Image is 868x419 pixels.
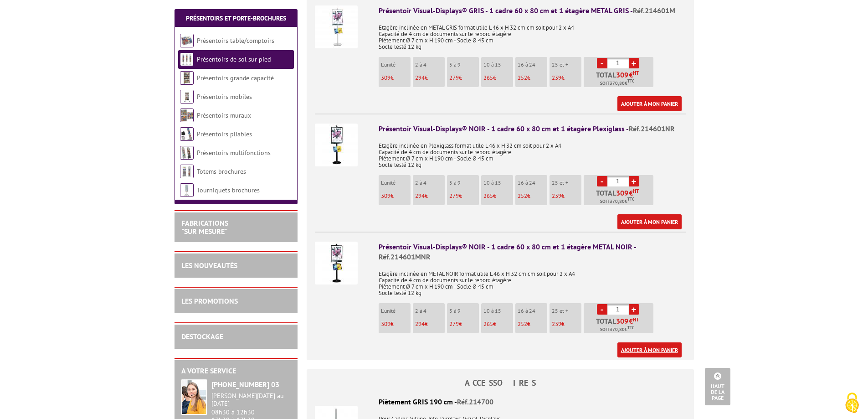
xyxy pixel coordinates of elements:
span: 294 [415,320,425,328]
a: Ajouter à mon panier [617,342,682,357]
p: Etagère inclinée en Plexiglass format utile L 46 x H 32 cm soit pour 2 x A4 Capacité de 4 cm de d... [379,136,686,168]
a: LES PROMOTIONS [181,296,238,305]
img: Présentoirs muraux [180,109,194,122]
p: € [381,193,411,199]
a: - [597,304,607,315]
div: Présentoir Visual-Displays® GRIS - 1 cadre 60 x 80 cm et 1 étagère METAL GRIS - [379,5,686,16]
p: 2 à 4 [415,62,445,68]
p: € [518,193,547,199]
a: Présentoirs pliables [197,130,252,138]
span: 309 [616,189,629,197]
p: 5 à 9 [449,62,479,68]
span: Soit € [600,198,634,205]
h4: ACCESSOIRES [307,378,694,388]
a: Présentoirs muraux [197,111,251,119]
span: € [629,189,633,197]
a: Haut de la page [705,368,730,405]
sup: HT [633,188,639,194]
span: 370,80 [610,198,625,205]
div: Présentoir Visual-Displays® NOIR - 1 cadre 60 x 80 cm et 1 étagère Plexiglass - [379,124,686,134]
span: 239 [552,320,561,328]
p: 2 à 4 [415,308,445,314]
p: Etagère inclinée en METAL GRIS format utile L 46 x H 32 cm cm soit pour 2 x A4 Capacité de 4 cm d... [379,18,686,50]
p: € [518,75,547,81]
span: 279 [449,320,459,328]
p: € [415,75,445,81]
sup: HT [633,70,639,76]
p: 25 et + [552,308,581,314]
p: € [483,75,513,81]
p: 10 à 15 [483,308,513,314]
p: Total [586,317,653,333]
a: + [629,304,639,315]
span: 265 [483,320,493,328]
p: L'unité [381,308,411,314]
p: L'unité [381,180,411,186]
span: Réf.214700 [457,397,493,406]
img: Présentoirs grande capacité [180,71,194,85]
sup: TTC [627,78,634,83]
a: Présentoirs multifonctions [197,149,271,157]
a: Totems brochures [197,167,246,176]
img: Présentoirs mobiles [180,90,194,103]
p: € [449,75,479,81]
span: 294 [415,192,425,200]
a: + [629,58,639,68]
p: 5 à 9 [449,180,479,186]
span: Soit € [600,80,634,87]
p: € [381,321,411,327]
p: € [449,321,479,327]
a: FABRICATIONS"Sur Mesure" [181,218,228,236]
span: 265 [483,74,493,82]
img: Présentoir Visual-Displays® GRIS - 1 cadre 60 x 80 cm et 1 étagère METAL GRIS [315,5,358,48]
span: 370,80 [610,80,625,87]
span: 294 [415,74,425,82]
p: 10 à 15 [483,180,513,186]
p: 2 à 4 [415,180,445,186]
span: 252 [518,74,527,82]
span: 309 [381,320,390,328]
span: € [629,71,633,78]
span: 370,80 [610,326,625,333]
a: Présentoirs grande capacité [197,74,274,82]
p: € [552,75,581,81]
span: 309 [616,317,629,325]
strong: [PHONE_NUMBER] 03 [211,380,279,389]
span: Réf.214601M [633,6,675,15]
p: L'unité [381,62,411,68]
p: € [483,193,513,199]
img: Tourniquets brochures [180,183,194,197]
a: Présentoirs table/comptoirs [197,36,274,45]
a: Tourniquets brochures [197,186,260,194]
p: € [552,193,581,199]
sup: HT [633,316,639,323]
a: Présentoirs de sol sur pied [197,55,271,63]
p: € [449,193,479,199]
a: - [597,176,607,186]
img: Présentoirs multifonctions [180,146,194,160]
span: 279 [449,192,459,200]
p: 5 à 9 [449,308,479,314]
div: Présentoir Visual-Displays® NOIR - 1 cadre 60 x 80 cm et 1 étagère METAL NOIR - [379,242,686,263]
p: € [415,193,445,199]
a: Présentoirs et Porte-brochures [186,14,286,22]
a: DESTOCKAGE [181,332,223,341]
p: 16 à 24 [518,308,547,314]
h2: A votre service [181,367,291,375]
img: Présentoir Visual-Displays® NOIR - 1 cadre 60 x 80 cm et 1 étagère METAL NOIR [315,242,358,285]
p: 16 à 24 [518,180,547,186]
a: Présentoirs mobiles [197,93,252,101]
img: widget-service.jpg [181,379,207,415]
sup: TTC [627,197,634,202]
button: Cookies (fenêtre modale) [836,388,868,419]
p: 16 à 24 [518,62,547,68]
span: 309 [381,192,390,200]
a: - [597,58,607,68]
a: LES NOUVEAUTÉS [181,261,237,270]
span: Réf.214601NR [629,124,675,133]
span: 239 [552,74,561,82]
span: 252 [518,320,527,328]
p: € [415,321,445,327]
img: Présentoir Visual-Displays® NOIR - 1 cadre 60 x 80 cm et 1 étagère Plexiglass [315,124,358,166]
span: 265 [483,192,493,200]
